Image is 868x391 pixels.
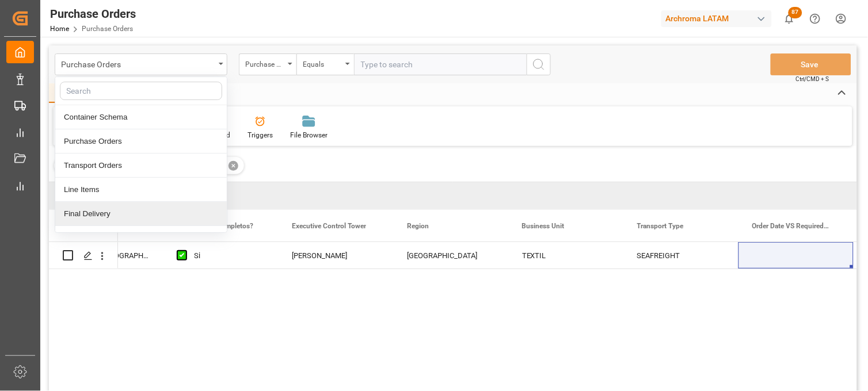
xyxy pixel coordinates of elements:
div: ✕ [229,161,238,171]
div: File Browser [290,130,328,140]
button: close menu [55,53,227,75]
span: Region [407,222,429,230]
button: open menu [296,53,354,75]
button: Help Center [802,6,828,32]
div: Purchase Orders [50,5,136,22]
button: search button [527,53,551,75]
div: Archroma LATAM [661,10,772,27]
div: Purchase Orders [61,56,215,71]
button: Archroma LATAM [661,7,776,29]
div: TEXTIL [508,242,623,269]
div: Triggers [248,130,273,140]
span: Order Date VS Required Date [752,222,829,230]
button: show 87 new notifications [776,6,802,32]
span: Ctrl/CMD + S [796,75,829,83]
div: Purchase Orders [55,129,227,154]
span: Business Unit [522,222,565,230]
div: [PERSON_NAME] [292,243,379,269]
div: Press SPACE to select this row. [49,242,118,269]
button: Save [771,53,851,75]
button: open menu [239,53,296,75]
span: Transport Type [637,222,684,230]
div: Transport Orders [55,154,227,178]
div: Container Schema [55,105,227,129]
span: Executive Control Tower [292,222,366,230]
div: SEAFREIGHT [637,243,725,269]
input: Search [60,82,222,100]
div: Additionals [55,226,227,250]
div: [GEOGRAPHIC_DATA] [407,243,494,269]
div: Si [194,243,264,269]
a: Home [50,25,69,33]
div: Home [49,83,88,103]
div: Line Items [55,178,227,202]
input: Type to search [354,53,527,75]
div: Equals [303,56,342,70]
div: Final Delivery [55,202,227,226]
div: Purchase Order Number [245,56,284,70]
span: 87 [789,7,802,18]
